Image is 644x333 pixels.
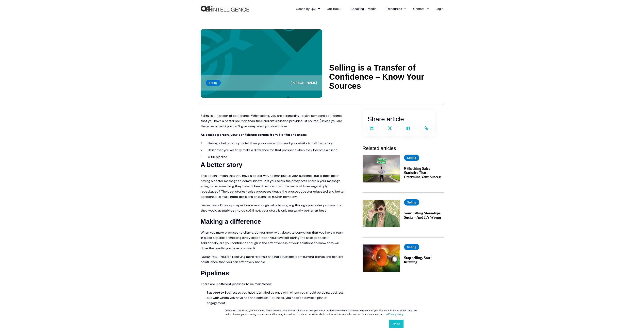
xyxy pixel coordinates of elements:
[201,255,217,259] em: Litmus test
[329,63,444,91] h1: Selling is a Transfer of Confidence – Know Your Sources
[201,6,249,12] img: Q4intelligence, LLC logo
[201,133,307,137] strong: As a sales person, your confidence comes from 3 different areas:
[363,144,444,152] h3: Related articles
[201,203,217,207] em: Litmus test
[368,114,430,124] h2: Share article
[388,313,403,316] a: Privacy Policy
[368,124,376,132] a: Share on LinkedIn
[201,218,261,225] strong: Making a difference
[206,80,221,86] label: Selling
[291,81,317,85] span: [PERSON_NAME]
[208,141,346,146] li: Having a better story to tell than your competition and your ability to tell that story.
[404,244,419,250] label: Selling
[208,154,346,160] li: A full pipeline.
[386,124,394,132] a: Share on X
[208,148,346,153] li: Belief that you will truly make a difference for that prospect when they become a client.
[404,166,444,179] a: 9 Shocking Sales Statistics That Determine Your Success
[363,244,400,272] img: Speaker_and_mic.Dreamstimegreat.jpg
[201,203,346,213] p: – Does a prospect receive enough value from going through your sales process that they would actu...
[201,6,249,12] a: Back to Home
[422,124,430,132] a: Copy and share the link
[201,230,346,251] p: When you make promises to clients, do you know with absolute conviction that you have a team in p...
[201,173,346,199] p: This doesn’t mean that you have a better way to manipulate your audience, but it does mean having...
[201,113,346,129] p: Selling is a transfer of confidence. When selling, you are attempting to give someone confidence ...
[201,269,229,277] strong: Pipelines
[201,281,346,287] p: There are 3 different pipelines to be maintained:
[225,309,419,316] p: Q4i stores cookies on your computer. These cookies collect information about how you interact wit...
[404,124,412,132] a: Share on Facebook
[363,155,400,182] img: 9 Shocking Sales Statistics That Determine Your Success
[207,290,222,295] strong: Suspects
[404,199,419,205] label: Selling
[404,256,444,264] a: Stop selling. Start listening.
[404,155,419,161] label: Selling
[201,290,346,306] p: = Businesses you have identified as ones with whom you should be doing business, but with whom yo...
[201,254,346,265] p: – You are receiving more referrals and introductions from current clients and centers of influenc...
[201,161,243,168] strong: A better story
[389,320,403,328] a: Accept
[404,211,444,220] a: Your Selling Stereotype Sucks – And It’s Wrong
